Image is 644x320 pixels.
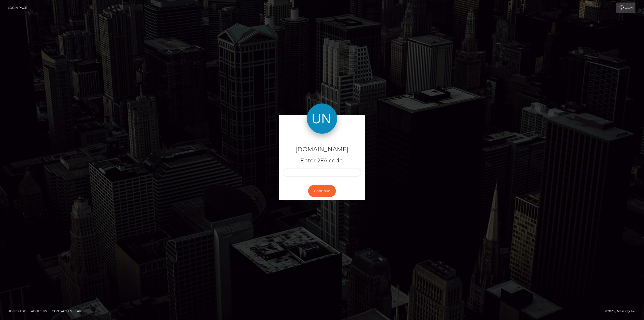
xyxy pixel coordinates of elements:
[308,185,336,197] button: Continue
[283,157,361,165] h5: Enter 2FA code:
[307,103,337,134] img: Unlockt.me
[75,307,85,315] a: API
[616,3,635,13] a: Login
[50,307,74,315] a: Contact Us
[283,145,361,154] h4: [DOMAIN_NAME]
[8,3,27,13] a: Login Page
[6,307,28,315] a: Homepage
[605,308,640,314] div: © 2025 , MassPay Inc.
[29,307,49,315] a: About Us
